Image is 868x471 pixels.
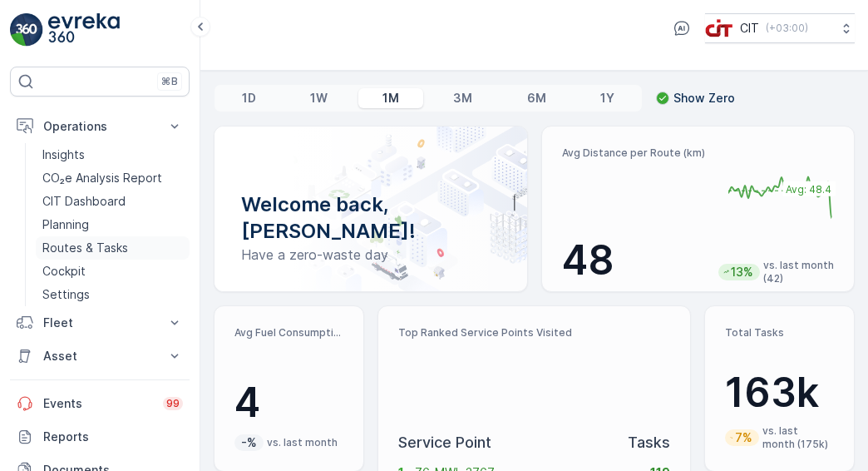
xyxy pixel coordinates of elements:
[42,216,89,233] p: Planning
[36,143,190,166] a: Insights
[43,315,156,331] p: Fleet
[763,259,840,285] p: vs. last month (42)
[740,20,759,37] p: CIT
[562,146,705,160] p: Avg Distance per Route (km)
[600,90,614,107] p: 1Y
[673,90,735,107] p: Show Zero
[762,424,834,451] p: vs. last month (175k)
[42,146,85,163] p: Insights
[161,75,178,88] p: ⌘B
[10,13,43,47] img: logo
[43,118,156,135] p: Operations
[729,264,755,280] p: 13%
[453,90,472,107] p: 3M
[705,13,855,43] button: CIT(+03:00)
[42,286,90,303] p: Settings
[10,420,190,454] a: Reports
[267,436,338,449] p: vs. last month
[241,191,501,245] p: Welcome back, [PERSON_NAME]!
[42,193,126,210] p: CIT Dashboard
[398,326,671,340] p: Top Ranked Service Points Visited
[725,326,834,340] p: Total Tasks
[725,368,834,418] p: 163k
[166,397,180,410] p: 99
[241,245,501,265] p: Have a zero-waste day
[10,306,190,340] button: Fleet
[382,90,399,107] p: 1M
[242,90,256,107] p: 1D
[36,260,190,283] a: Cockpit
[10,110,190,143] button: Operations
[527,90,546,107] p: 6M
[234,326,343,340] p: Avg Fuel Consumption per Route (lt)
[43,348,156,364] p: Asset
[766,22,808,35] p: ( +03:00 )
[48,13,120,47] img: logo_light-DOdMpM7g.png
[310,90,328,107] p: 1W
[562,235,705,285] p: 48
[234,378,343,428] p: 4
[36,213,190,236] a: Planning
[36,283,190,306] a: Settings
[10,387,190,420] a: Events99
[239,434,259,451] p: -%
[42,263,86,280] p: Cockpit
[733,429,754,446] p: 7%
[43,395,153,412] p: Events
[36,190,190,213] a: CIT Dashboard
[628,431,670,454] p: Tasks
[42,170,162,186] p: CO₂e Analysis Report
[43,429,183,445] p: Reports
[42,240,128,256] p: Routes & Tasks
[398,431,491,454] p: Service Point
[36,236,190,260] a: Routes & Tasks
[705,19,733,37] img: cit-logo_pOk6rL0.png
[10,340,190,373] button: Asset
[36,166,190,190] a: CO₂e Analysis Report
